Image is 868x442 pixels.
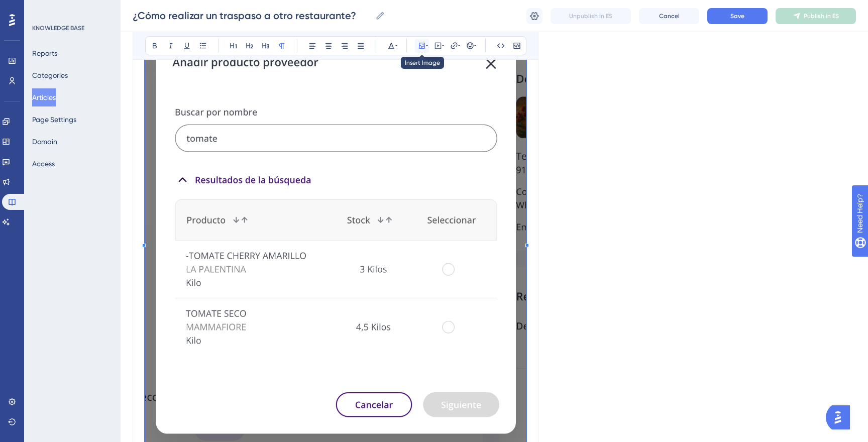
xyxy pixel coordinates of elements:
input: Article Name [133,9,371,23]
span: Need Help? [24,3,63,15]
iframe: UserGuiding AI Assistant Launcher [826,402,856,432]
div: KNOWLEDGE BASE [32,24,84,32]
button: Articles [32,88,56,106]
button: Reports [32,44,57,62]
span: Cancel [659,12,680,20]
button: Publish in ES [776,8,856,24]
span: Publish in ES [804,12,839,20]
span: Unpublish in ES [569,12,612,20]
button: Unpublish in ES [551,8,631,24]
button: Domain [32,133,57,151]
button: Access [32,155,55,173]
button: Cancel [639,8,699,24]
button: Save [707,8,768,24]
span: Save [730,12,744,20]
button: Page Settings [32,111,76,129]
button: Categories [32,66,68,84]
